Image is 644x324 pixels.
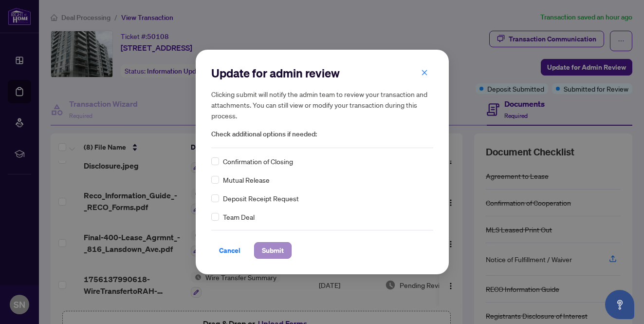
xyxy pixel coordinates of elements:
[211,65,433,81] h2: Update for admin review
[219,243,240,258] span: Cancel
[211,129,433,140] span: Check additional options if needed:
[223,211,255,222] span: Team Deal
[223,174,270,185] span: Mutual Release
[223,193,299,204] span: Deposit Receipt Request
[254,242,292,259] button: Submit
[421,69,428,76] span: close
[223,156,293,167] span: Confirmation of Closing
[211,89,433,121] h5: Clicking submit will notify the admin team to review your transaction and attachments. You can st...
[211,242,248,259] button: Cancel
[605,290,634,319] button: Open asap
[262,243,284,258] span: Submit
